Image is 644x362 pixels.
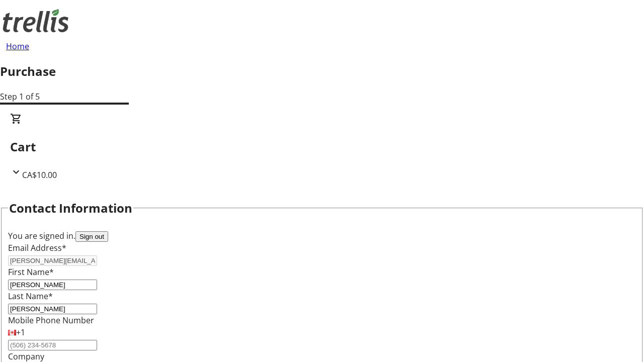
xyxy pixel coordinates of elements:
label: Last Name* [8,291,53,302]
label: Company [8,351,44,362]
button: Sign out [75,231,108,242]
span: CA$10.00 [22,169,57,180]
label: Email Address* [8,242,66,253]
h2: Contact Information [9,199,132,217]
div: CartCA$10.00 [10,113,634,181]
h2: Cart [10,138,634,156]
input: (506) 234-5678 [8,340,97,350]
label: First Name* [8,266,54,278]
label: Mobile Phone Number [8,315,94,326]
div: You are signed in. [8,230,636,242]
